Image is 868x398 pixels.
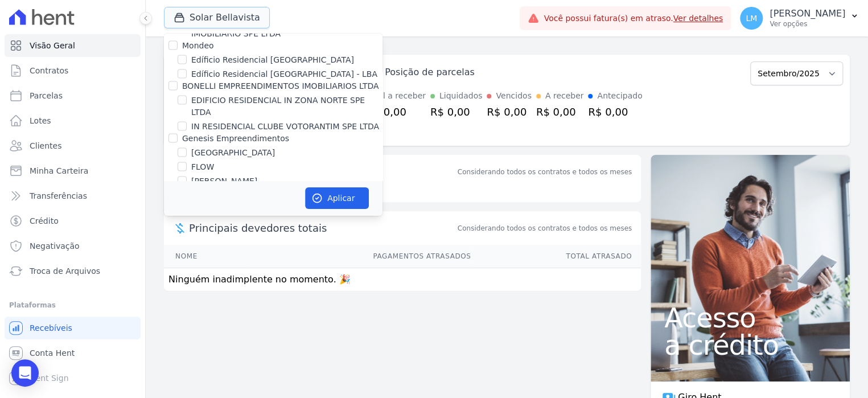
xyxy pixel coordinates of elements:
th: Total Atrasado [471,245,641,268]
span: Considerando todos os contratos e todos os meses [458,223,632,233]
label: IN RESIDENCIAL CLUBE VOTORANTIM SPE LTDA [191,120,379,132]
a: Crédito [5,210,141,232]
label: Mondeo [182,40,214,50]
span: Crédito [30,215,59,227]
div: R$ 0,00 [367,104,426,120]
p: Sem saldo devedor no momento. 🎉 [164,179,641,202]
label: [PERSON_NAME] [191,175,257,187]
label: BONELLI EMPREENDIMENTOS IMOBILIARIOS LTDA [182,81,379,90]
span: Recebíveis [30,322,72,334]
span: Parcelas [30,90,63,101]
div: Vencidos [496,90,531,102]
span: Principais devedores totais [189,220,455,236]
div: R$ 0,00 [536,104,584,120]
a: Troca de Arquivos [5,260,141,282]
a: Transferências [5,184,141,207]
div: Posição de parcelas [385,65,475,79]
span: Minha Carteira [30,165,88,177]
p: [PERSON_NAME] [770,8,845,19]
label: Edíficio Residencial [GEOGRAPHIC_DATA] - LBA [191,68,377,80]
div: Plataformas [9,298,136,312]
span: Negativação [30,240,80,252]
div: Considerando todos os contratos e todos os meses [458,167,632,177]
label: Genesis Empreendimentos [182,133,289,142]
a: Parcelas [5,84,141,107]
a: Contratos [5,59,141,82]
a: Conta Hent [5,342,141,364]
button: Solar Bellavista [164,7,270,28]
span: Clientes [30,140,61,151]
p: Ver opções [770,19,845,28]
span: Visão Geral [30,40,75,51]
a: Negativação [5,235,141,257]
div: Open Intercom Messenger [11,359,39,387]
span: Conta Hent [30,347,75,359]
span: Acesso [664,304,836,331]
label: Edíficio Residencial [GEOGRAPHIC_DATA] [191,54,354,65]
button: Aplicar [305,187,369,209]
button: LM [PERSON_NAME] Ver opções [731,2,868,34]
div: R$ 0,00 [487,104,531,120]
a: Recebíveis [5,317,141,339]
a: Lotes [5,109,141,132]
span: Contratos [30,65,68,76]
div: R$ 0,00 [588,104,642,120]
span: Troca de Arquivos [30,265,100,277]
span: a crédito [664,331,836,359]
div: R$ 0,00 [430,104,483,120]
a: Ver detalhes [673,14,723,23]
span: LM [746,14,757,22]
div: Total a receber [367,90,426,102]
td: Ninguém inadimplente no momento. 🎉 [164,268,641,292]
label: [GEOGRAPHIC_DATA] [191,146,275,158]
th: Nome [164,245,249,268]
th: Pagamentos Atrasados [249,245,472,268]
span: Transferências [30,190,87,202]
a: Clientes [5,134,141,157]
div: Antecipado [597,90,642,102]
label: EDIFICIO RESIDENCIAL IN ZONA NORTE SPE LTDA [191,94,382,118]
a: Visão Geral [5,34,141,57]
span: Lotes [30,115,51,126]
div: Liquidados [439,90,483,102]
label: FLOW [191,161,214,173]
a: Minha Carteira [5,159,141,182]
span: Você possui fatura(s) em atraso. [544,13,723,24]
div: A receber [545,90,584,102]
